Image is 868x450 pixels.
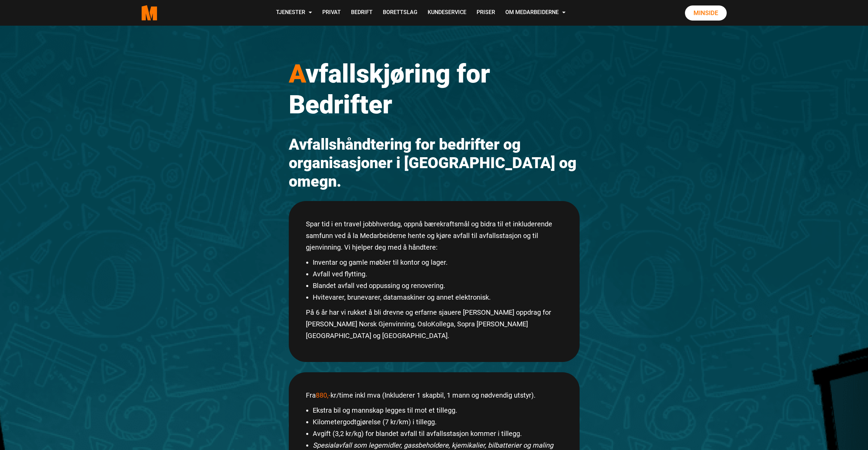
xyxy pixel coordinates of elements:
li: Hvitevarer, brunevarer, datamaskiner og annet elektronisk. [313,291,562,303]
a: Bedrift [346,1,378,25]
h2: Avfallshåndtering for bedrifter og organisasjoner i [GEOGRAPHIC_DATA] og omegn. [289,135,580,191]
a: Privat [317,1,346,25]
li: Blandet avfall ved oppussing og renovering. [313,280,562,291]
h1: vfallskjøring for Bedrifter [289,58,580,120]
li: Inventar og gamle møbler til kontor og lager. [313,257,562,268]
li: Kilometergodtgjørelse (7 kr/km) i tillegg. [313,416,562,428]
p: På 6 år har vi rukket å bli drevne og erfarne sjauere [PERSON_NAME] oppdrag for [PERSON_NAME] Nor... [306,307,562,341]
a: Tjenester [271,1,317,25]
p: Fra kr/time inkl mva (Inkluderer 1 skapbil, 1 mann og nødvendig utstyr). [306,389,562,401]
a: Minside [685,5,727,21]
a: Priser [471,1,500,25]
li: Avfall ved flytting. [313,268,562,280]
span: 880,- [316,391,331,399]
a: Om Medarbeiderne [500,1,571,25]
a: Borettslag [378,1,423,25]
span: A [289,59,306,89]
li: Avgift (3,2 kr/kg) for blandet avfall til avfallsstasjon kommer i tillegg. [313,428,562,439]
a: Kundeservice [423,1,471,25]
li: Ekstra bil og mannskap legges til mot et tillegg. [313,404,562,416]
p: Spar tid i en travel jobbhverdag, oppnå bærekraftsmål og bidra til et inkluderende samfunn ved å ... [306,218,562,253]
